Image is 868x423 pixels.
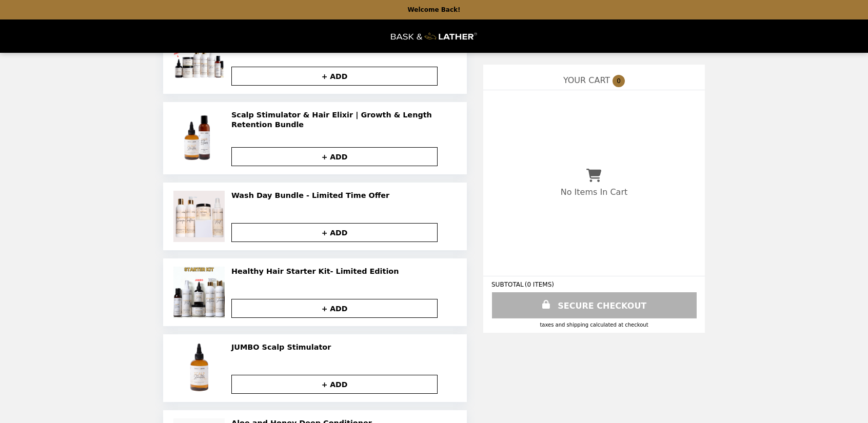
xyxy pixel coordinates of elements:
[407,6,460,13] p: Welcome Back!
[525,281,554,288] span: ( 0 ITEMS )
[231,67,438,86] button: + ADD
[491,281,525,288] span: SUBTOTAL
[231,110,451,129] h2: Scalp Stimulator & Hair Elixir | Growth & Length Retention Bundle
[231,375,438,394] button: + ADD
[491,322,697,328] div: Taxes and Shipping calculated at checkout
[231,343,335,352] h2: JUMBO Scalp Stimulator
[561,187,627,197] p: No Items In Cart
[563,75,610,85] span: YOUR CART
[171,110,229,166] img: Scalp Stimulator & Hair Elixir | Growth & Length Retention Bundle
[391,26,477,47] img: Brand Logo
[231,191,393,200] h2: Wash Day Bundle - Limited Time Offer
[613,75,625,87] span: 0
[231,223,438,242] button: + ADD
[173,343,227,394] img: JUMBO Scalp Stimulator
[173,267,227,318] img: Healthy Hair Starter Kit- Limited Edition
[231,299,438,318] button: + ADD
[231,147,438,166] button: + ADD
[231,267,403,276] h2: Healthy Hair Starter Kit- Limited Edition
[173,191,227,242] img: Wash Day Bundle - Limited Time Offer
